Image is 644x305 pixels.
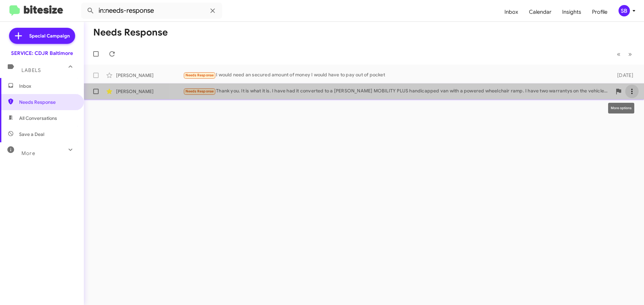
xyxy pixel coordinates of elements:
[587,2,613,22] a: Profile
[183,71,606,79] div: I would need an secured amount of money I would have to pay out of pocket
[21,67,41,73] span: Labels
[19,99,76,105] span: Needs Response
[613,5,637,16] button: SB
[29,32,70,39] span: Special Campaign
[185,73,214,77] span: Needs Response
[619,5,630,16] div: SB
[116,88,183,95] div: [PERSON_NAME]
[613,47,625,61] button: Previous
[185,89,214,93] span: Needs Response
[21,150,35,156] span: More
[81,3,222,19] input: Search
[11,50,73,57] div: SERVICE: CDJR Baltimore
[19,115,57,122] span: All Conversations
[613,47,636,61] nav: Page navigation example
[499,2,524,22] a: Inbox
[617,50,621,58] span: «
[624,47,636,61] button: Next
[606,72,639,79] div: [DATE]
[524,2,557,22] a: Calendar
[557,2,587,22] a: Insights
[608,103,634,113] div: More options
[628,50,632,58] span: »
[183,87,612,95] div: Thank you. It is what it is. I have had it converted to a [PERSON_NAME] MOBILITY PLUS handicapped...
[93,27,168,38] h1: Needs Response
[116,72,183,79] div: [PERSON_NAME]
[19,83,76,89] span: Inbox
[9,28,75,44] a: Special Campaign
[19,131,44,138] span: Save a Deal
